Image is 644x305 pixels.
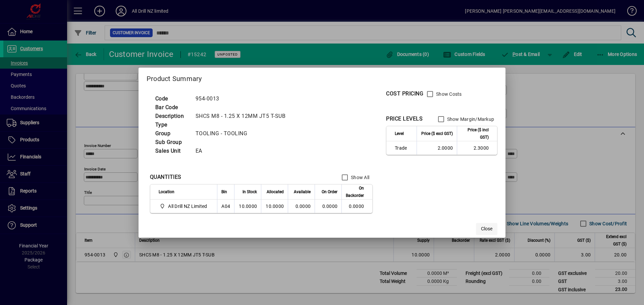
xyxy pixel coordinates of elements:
td: Bar Code [152,103,192,112]
span: In Stock [243,188,257,196]
label: Show Margin/Markup [446,116,494,123]
span: Bin [221,188,227,196]
td: 2.3000 [457,141,497,155]
td: Code [152,94,192,103]
span: All Drill NZ Limited [168,203,207,210]
td: Group [152,129,192,138]
td: SHCS M8 - 1.25 X 12MM JT5 T-SUB [192,112,294,121]
span: Close [481,225,492,232]
td: 954-0013 [192,94,294,103]
span: All Drill NZ Limited [159,202,210,210]
td: A04 [217,200,234,213]
td: Description [152,112,192,121]
td: 0.0000 [288,200,315,213]
span: Price ($ incl GST) [461,126,489,141]
td: Type [152,121,192,129]
span: Available [294,188,311,196]
span: Level [395,130,404,137]
td: Sales Unit [152,147,192,155]
label: Show Costs [435,91,462,97]
td: 10.0000 [261,200,288,213]
td: TOOLING - TOOLING [192,129,294,138]
span: Price ($ excl GST) [421,130,453,137]
td: 0.0000 [341,200,372,213]
span: On Backorder [346,184,364,199]
span: 0.0000 [322,204,338,209]
span: Location [159,188,174,196]
label: Show All [350,174,369,181]
td: 10.0000 [234,200,261,213]
span: On Order [322,188,337,196]
span: Allocated [267,188,284,196]
div: QUANTITIES [150,173,181,181]
button: Close [476,223,497,235]
span: Trade [395,145,413,151]
h2: Product Summary [139,68,505,87]
td: EA [192,147,294,155]
div: COST PRICING [386,90,423,98]
td: Sub Group [152,138,192,147]
td: 2.0000 [417,141,457,155]
div: PRICE LEVELS [386,115,423,123]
